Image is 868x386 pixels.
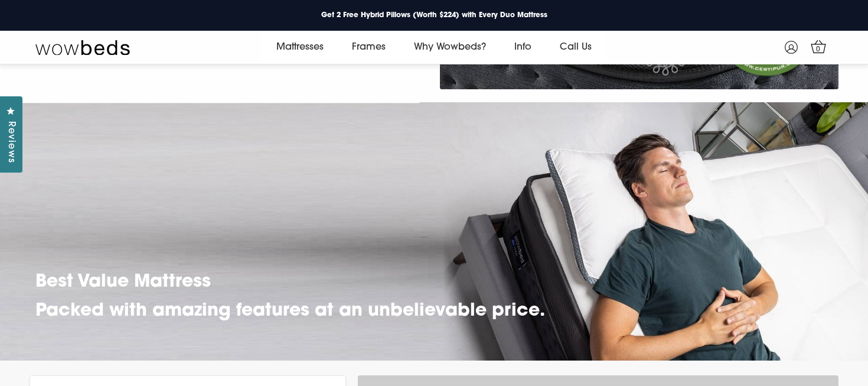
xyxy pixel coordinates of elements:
[35,39,130,56] img: Wow Beds Logo
[400,31,500,64] a: Why Wowbeds?
[338,31,400,64] a: Frames
[808,36,828,57] a: 0
[35,299,545,323] h2: Packed with amazing features at an unbelievable price.
[312,8,557,23] a: Get 2 Free Hybrid Pillows (Worth $224) with Every Duo Mattress
[546,31,606,64] a: Call Us
[500,31,546,64] a: Info
[812,44,824,56] span: 0
[3,121,18,163] span: Reviews
[262,31,338,64] a: Mattresses
[35,270,545,294] h2: Best Value Mattress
